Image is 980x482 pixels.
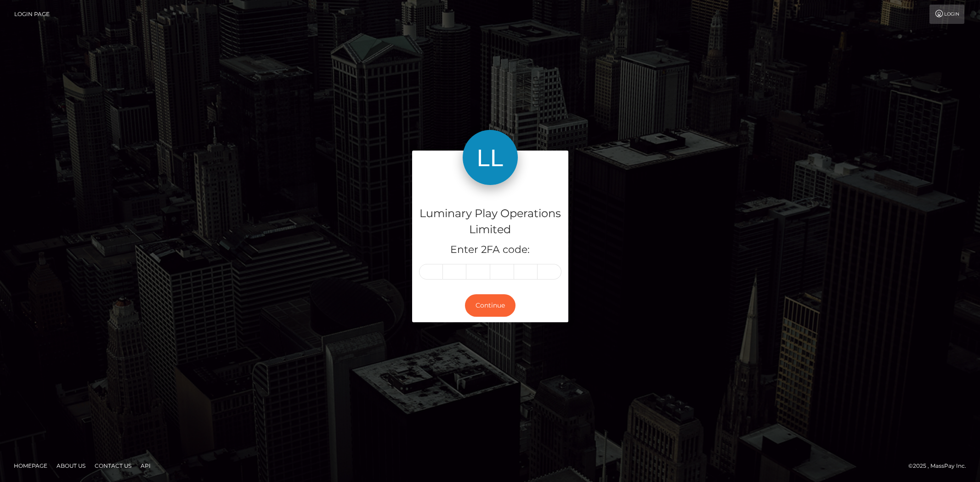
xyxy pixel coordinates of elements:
[91,459,135,473] a: Contact Us
[419,206,561,238] h4: Luminary Play Operations Limited
[465,294,515,317] button: Continue
[10,459,51,473] a: Homepage
[14,5,50,24] a: Login Page
[908,461,973,471] div: © 2025 , MassPay Inc.
[463,130,518,185] img: Luminary Play Operations Limited
[419,243,561,257] h5: Enter 2FA code:
[929,5,964,24] a: Login
[137,459,154,473] a: API
[53,459,89,473] a: About Us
